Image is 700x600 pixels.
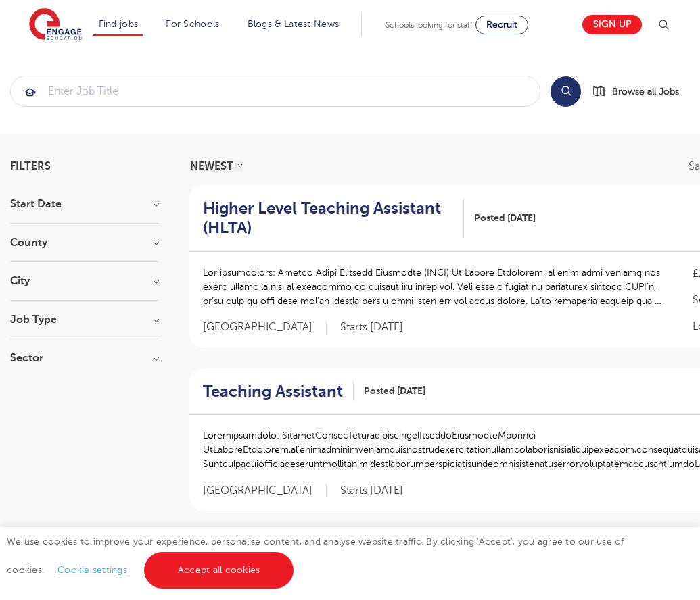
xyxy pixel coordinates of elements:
[10,276,159,286] h3: City
[386,20,473,30] span: Schools looking for staff
[29,8,82,42] img: Engage Education
[248,19,340,29] a: Blogs & Latest News
[203,382,343,401] h2: Teaching Assistant
[99,19,139,29] a: Find jobs
[612,84,679,99] span: Browse all Jobs
[57,565,127,575] a: Cookie settings
[11,76,540,106] input: Submit
[474,211,536,225] span: Posted [DATE]
[10,314,159,325] h3: Job Type
[203,199,453,238] h2: Higher Level Teaching Assistant (HLTA)
[475,16,528,34] a: Recruit
[166,19,219,29] a: For Schools
[7,536,624,575] span: We use cookies to improve your experience, personalise content, and analyse website traffic. By c...
[340,320,403,334] p: Starts [DATE]
[203,320,327,334] span: [GEOGRAPHIC_DATA]
[10,76,540,107] div: Submit
[364,384,425,398] span: Posted [DATE]
[10,199,159,209] h3: Start Date
[582,15,642,34] a: Sign up
[486,20,517,30] span: Recruit
[10,237,159,248] h3: County
[551,76,581,107] button: Search
[340,484,403,498] p: Starts [DATE]
[144,552,294,589] a: Accept all cookies
[203,382,354,401] a: Teaching Assistant
[203,484,327,498] span: [GEOGRAPHIC_DATA]
[203,266,666,308] p: Lor ipsumdolors: Ametco Adipi Elitsedd Eiusmodte (INCI) Ut Labore Etdolorem, al enim admi veniamq...
[10,161,51,172] span: Filters
[203,199,464,238] a: Higher Level Teaching Assistant (HLTA)
[592,84,690,99] a: Browse all Jobs
[10,353,159,364] h3: Sector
